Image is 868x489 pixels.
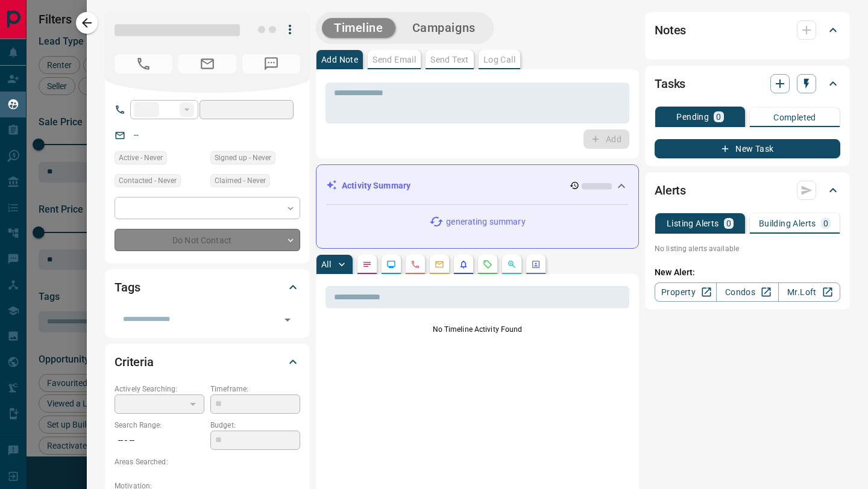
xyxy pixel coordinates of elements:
a: Property [655,282,717,302]
p: Add Note [321,55,358,64]
svg: Listing Alerts [459,260,468,269]
p: Building Alerts [759,219,816,228]
h2: Alerts [655,181,686,200]
button: Open [279,311,296,328]
svg: Opportunities [507,260,517,269]
p: No listing alerts available [655,243,840,254]
p: -- - -- [115,431,204,450]
h2: Tags [115,278,140,297]
button: Campaigns [400,18,488,38]
a: Mr.Loft [778,282,840,302]
p: Completed [773,113,816,122]
button: New Task [655,139,840,158]
div: Notes [655,16,840,45]
button: Timeline [322,18,395,38]
div: Criteria [115,347,300,376]
p: 0 [823,219,828,228]
p: Listing Alerts [667,219,719,228]
svg: Agent Actions [531,260,541,269]
p: Budget: [210,420,300,431]
h2: Tasks [655,74,685,93]
span: Signed up - Never [215,152,271,164]
a: -- [134,130,139,140]
div: Tasks [655,69,840,98]
span: Active - Never [119,152,163,164]
span: Contacted - Never [119,175,177,187]
a: Condos [716,282,778,302]
p: All [321,260,331,269]
div: Do Not Contact [115,229,300,251]
div: Activity Summary [326,175,629,197]
p: Timeframe: [210,384,300,394]
p: No Timeline Activity Found [325,324,629,335]
h2: Criteria [115,352,154,372]
p: Search Range: [115,420,204,431]
p: generating summary [446,216,525,228]
h2: Notes [655,20,686,40]
span: No Number [242,54,300,73]
svg: Calls [410,260,420,269]
p: Pending [676,113,709,121]
svg: Emails [435,260,444,269]
p: 0 [726,219,731,228]
span: No Number [115,54,172,73]
div: Tags [115,273,300,302]
span: No Email [178,54,236,73]
svg: Lead Browsing Activity [386,260,396,269]
p: 0 [716,113,721,121]
p: New Alert: [655,266,840,279]
div: Alerts [655,176,840,205]
p: Activity Summary [342,179,410,192]
svg: Requests [483,260,492,269]
span: Claimed - Never [215,175,266,187]
p: Actively Searching: [115,384,204,394]
p: Areas Searched: [115,456,300,467]
svg: Notes [362,260,372,269]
